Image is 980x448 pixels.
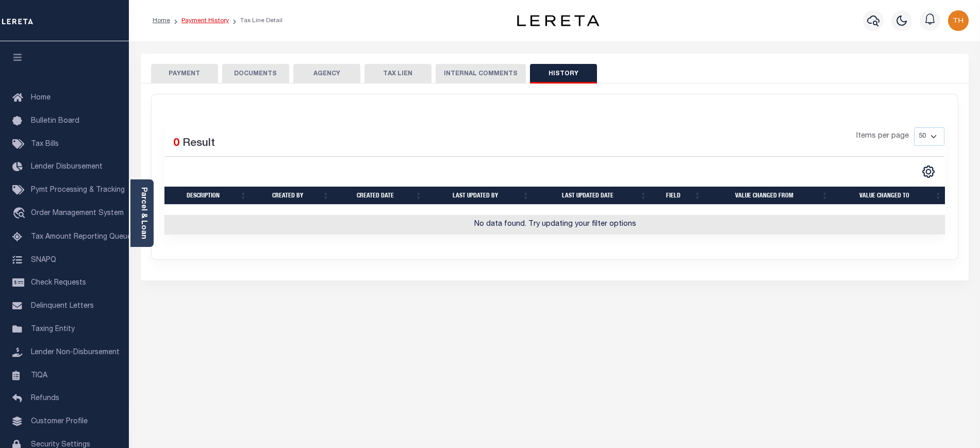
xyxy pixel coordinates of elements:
[517,15,600,26] img: logo-dark.svg
[31,94,51,102] span: Home
[534,187,651,205] th: Last updated date: activate to sort column ascending
[530,64,597,84] button: HISTORY
[164,187,251,205] th: Description: activate to sort column ascending
[251,187,334,205] th: Created by: activate to sort column ascending
[334,187,426,205] th: Created date: activate to sort column ascending
[31,118,79,125] span: Bulletin Board
[151,64,218,84] button: PAYMENT
[173,138,179,149] span: 0
[651,187,705,205] th: Field: activate to sort column ascending
[31,141,59,148] span: Tax Bills
[31,326,75,333] span: Taxing Entity
[31,279,86,287] span: Check Requests
[31,256,56,263] span: SNAPQ
[140,187,147,239] a: Parcel & Loan
[222,64,289,84] button: DOCUMENTS
[31,303,94,310] span: Delinquent Letters
[31,372,47,379] span: TIQA
[856,131,909,142] span: Items per page
[31,210,124,217] span: Order Management System
[948,10,969,31] img: svg+xml;base64,PHN2ZyB4bWxucz0iaHR0cDovL3d3dy53My5vcmcvMjAwMC9zdmciIHBvaW50ZXItZXZlbnRzPSJub25lIi...
[12,207,29,221] i: travel_explore
[436,64,526,84] button: INTERNAL COMMENTS
[31,349,120,356] span: Lender Non-Disbursement
[164,215,946,235] td: No data found. Try updating your filter options
[31,163,103,171] span: Lender Disbursement
[426,187,534,205] th: Last updated by: activate to sort column ascending
[31,187,125,194] span: Pymt Processing & Tracking
[31,395,59,402] span: Refunds
[31,418,88,425] span: Customer Profile
[293,64,360,84] button: AGENCY
[833,187,946,205] th: Value changed to: activate to sort column ascending
[182,136,215,152] label: Result
[31,234,131,241] span: Tax Amount Reporting Queue
[705,187,833,205] th: Value changed from: activate to sort column ascending
[181,18,229,24] a: Payment History
[153,18,170,24] a: Home
[229,16,283,25] li: Tax Line Detail
[364,64,431,84] button: TAX LIEN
